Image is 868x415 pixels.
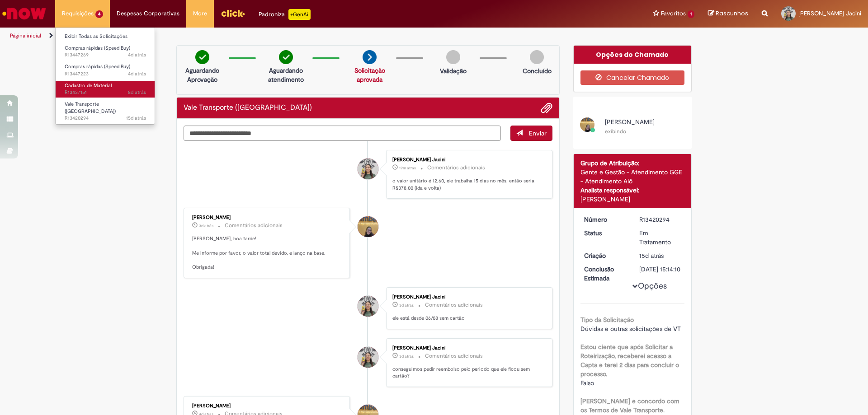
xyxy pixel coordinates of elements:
span: R13420294 [65,115,146,122]
div: 15/08/2025 11:21:08 [639,251,681,260]
div: undefined Online [358,216,378,237]
div: Em Tratamento [639,228,681,247]
div: Gente e Gestão - Atendimento GGE - Atendimento Alô [580,168,685,186]
div: [PERSON_NAME] [192,403,343,409]
p: o valor unitário é 12,60, ele trabalha 15 dias no mês, então seria R$378,00 (ida e volta) [392,177,543,191]
span: Cadastro de Material [65,82,112,89]
time: 15/08/2025 11:21:08 [639,252,664,260]
p: Concluído [523,66,552,75]
span: [PERSON_NAME] [605,118,655,126]
p: conseguimos pedir reembolso pelo periodo que ele ficou sem cartão? [392,366,543,380]
time: 29/08/2025 13:59:34 [399,165,416,171]
button: Adicionar anexos [541,102,552,114]
b: Tipo da Solicitação [580,316,634,324]
a: Exibir Todas as Solicitações [56,32,155,42]
img: click_logo_yellow_360x200.png [221,6,245,20]
div: Padroniza [259,9,311,20]
time: 26/08/2025 17:25:57 [199,223,213,228]
time: 26/08/2025 16:09:34 [399,354,414,359]
p: Validação [440,66,467,75]
span: Dúvidas e outras solicitações de VT [580,325,681,333]
span: [PERSON_NAME] Jacini [798,9,861,17]
span: 4d atrás [128,70,146,77]
img: check-circle-green.png [279,50,293,64]
p: Aguardando atendimento [264,66,308,84]
time: 26/08/2025 10:03:58 [128,70,146,77]
span: R13437151 [65,89,146,96]
span: Compras rápidas (Speed Buy) [65,45,130,51]
span: 3d atrás [399,354,414,359]
time: 26/08/2025 10:10:01 [128,51,146,58]
img: check-circle-green.png [195,50,209,64]
span: 1 [688,10,694,18]
a: Página inicial [10,32,41,39]
span: Favoritos [661,9,686,18]
time: 21/08/2025 15:49:28 [128,89,146,96]
img: ServiceNow [1,5,47,23]
div: Opções do Chamado [574,46,692,64]
span: Vale Transporte ([GEOGRAPHIC_DATA]) [65,101,116,115]
span: 3d atrás [199,223,213,228]
p: [PERSON_NAME], boa tarde! Me informe por favor, o valor total devido, e lanço na base. Obrigada! [192,235,343,271]
a: Rascunhos [708,9,748,18]
div: Larissa Sapata Jacini [358,347,378,368]
b: [PERSON_NAME] e concordo com os Termos de Vale Transporte. [580,397,679,414]
b: Estou ciente que após Solicitar a Roteirização, receberei acesso a Capta e terei 2 dias para conc... [580,343,679,378]
span: 4 [95,10,103,18]
ul: Requisições [55,27,155,125]
span: 8d atrás [128,89,146,96]
a: Aberto R13447223 : Compras rápidas (Speed Buy) [56,62,155,79]
div: [DATE] 15:14:10 [639,265,681,274]
small: Comentários adicionais [427,164,485,172]
div: Larissa Sapata Jacini [358,159,378,179]
span: 15d atrás [639,252,664,260]
dt: Número [577,215,633,224]
img: arrow-next.png [363,50,377,64]
img: img-circle-grey.png [446,50,460,64]
a: Solicitação aprovada [354,66,385,84]
span: 4d atrás [128,51,146,58]
div: [PERSON_NAME] [192,215,343,220]
small: Comentários adicionais [225,222,283,229]
div: [PERSON_NAME] Jacini [392,294,543,300]
span: 15d atrás [126,115,146,121]
small: Comentários adicionais [425,301,483,309]
small: exibindo [605,128,626,135]
p: +GenAi [288,9,311,20]
span: 3d atrás [399,303,414,308]
dt: Status [577,228,633,238]
span: R13447269 [65,51,146,59]
span: Enviar [529,129,547,137]
textarea: Digite sua mensagem aqui... [184,126,501,141]
span: Despesas Corporativas [117,9,179,18]
span: R13447223 [65,70,146,78]
button: Enviar [510,126,552,141]
div: Analista responsável: [580,186,685,195]
button: Cancelar Chamado [580,70,685,85]
div: R13420294 [639,215,681,224]
div: Larissa Sapata Jacini [358,296,378,317]
div: [PERSON_NAME] Jacini [392,157,543,163]
span: Falso [580,379,594,387]
a: Aberto R13437151 : Cadastro de Material [56,81,155,98]
div: Grupo de Atribuição: [580,159,685,168]
small: Comentários adicionais [425,352,483,360]
span: 19m atrás [399,165,416,171]
ul: Trilhas de página [7,28,572,44]
p: ele está desde 06/08 sem cartão [392,315,543,322]
span: Compras rápidas (Speed Buy) [65,63,130,70]
time: 26/08/2025 16:09:46 [399,303,414,308]
a: Aberto R13447269 : Compras rápidas (Speed Buy) [56,43,155,60]
div: [PERSON_NAME] [580,195,685,204]
a: Aberto R13420294 : Vale Transporte (VT) [56,99,155,119]
h2: Vale Transporte (VT) Histórico de tíquete [184,104,312,112]
time: 15/08/2025 11:21:11 [126,115,146,121]
dt: Criação [577,251,633,260]
p: Aguardando Aprovação [180,66,224,84]
dt: Conclusão Estimada [577,265,633,283]
span: Requisições [62,9,94,18]
span: Rascunhos [716,9,748,18]
div: [PERSON_NAME] Jacini [392,345,543,351]
span: More [193,9,207,18]
img: img-circle-grey.png [530,50,544,64]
